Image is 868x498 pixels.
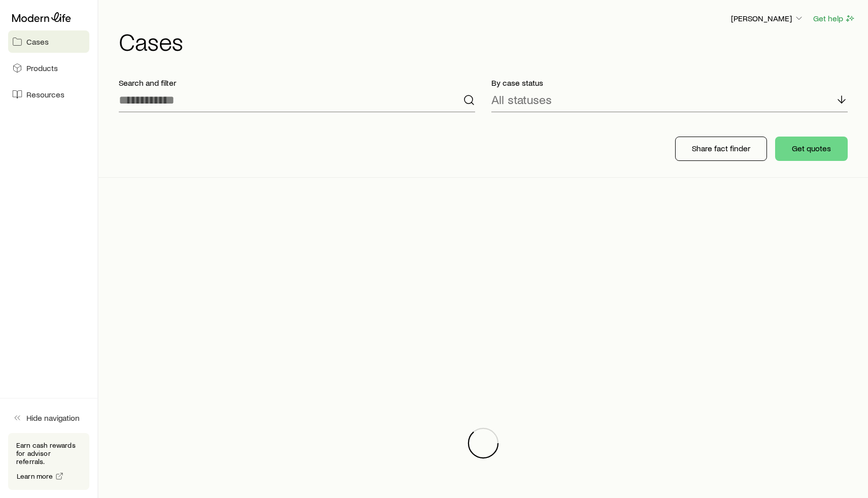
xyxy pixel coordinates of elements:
span: Resources [26,89,64,99]
span: Learn more [17,473,53,480]
a: Products [8,57,89,79]
button: [PERSON_NAME] [730,13,805,25]
a: Resources [8,83,89,106]
a: Cases [8,30,89,53]
button: Get help [813,13,856,24]
button: Share fact finder [675,137,767,161]
button: Get quotes [775,137,848,161]
div: Earn cash rewards for advisor referrals.Learn more [8,433,89,490]
p: Search and filter [119,78,475,88]
span: Products [26,63,58,73]
p: Earn cash rewards for advisor referrals. [16,441,81,466]
p: All statuses [491,92,552,107]
span: Hide navigation [26,413,80,423]
span: Cases [26,37,49,47]
p: By case status [491,78,848,88]
p: Share fact finder [692,143,750,153]
button: Hide navigation [8,407,89,429]
h1: Cases [119,29,856,53]
p: [PERSON_NAME] [731,13,804,23]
